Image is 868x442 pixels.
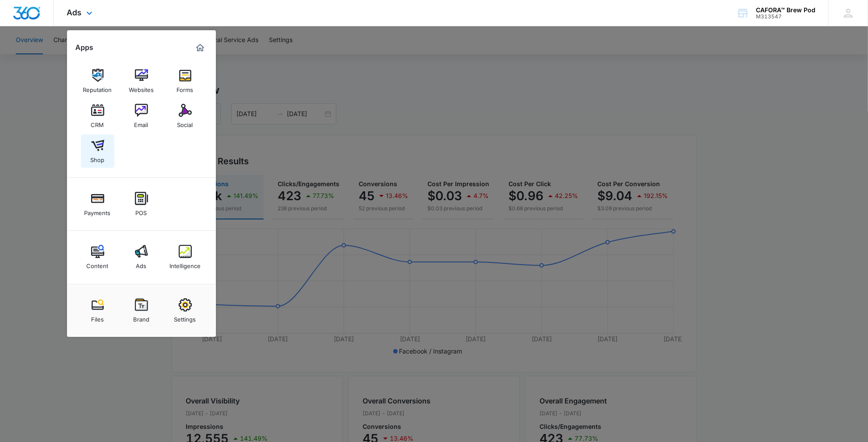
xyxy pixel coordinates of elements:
div: Ads [136,258,147,269]
a: Marketing 360® Dashboard [193,41,207,55]
a: Forms [169,64,202,98]
a: Intelligence [169,240,202,274]
div: Shop [91,152,105,163]
div: Files [91,311,104,323]
div: Intelligence [169,258,201,269]
div: POS [136,205,147,216]
a: CRM [81,99,114,133]
div: account id [756,14,815,20]
div: Payments [85,205,111,216]
div: Forms [177,82,194,93]
div: CRM [91,117,104,128]
a: Social [169,99,202,133]
a: POS [125,187,158,221]
div: Social [177,117,193,128]
a: Ads [125,240,158,274]
a: Reputation [81,64,114,98]
a: Settings [169,294,202,327]
a: Content [81,240,114,274]
div: Websites [129,82,154,93]
div: Settings [174,311,196,323]
a: Email [125,99,158,133]
a: Files [81,294,114,327]
div: Email [134,117,148,128]
div: Reputation [83,82,112,93]
div: Brand [133,311,149,323]
h2: Apps [76,43,94,52]
a: Shop [81,134,114,168]
a: Websites [125,64,158,98]
a: Payments [81,187,114,221]
span: Ads [67,8,82,17]
div: account name [756,7,815,14]
div: Content [87,258,109,269]
a: Brand [125,294,158,327]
